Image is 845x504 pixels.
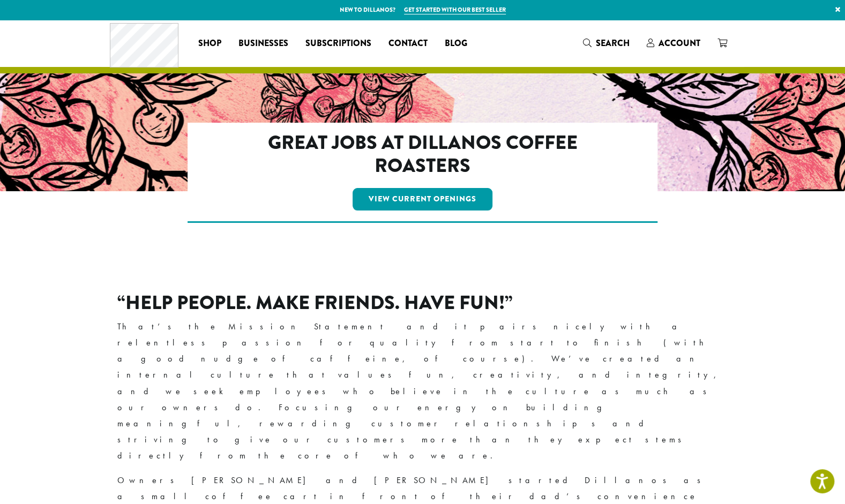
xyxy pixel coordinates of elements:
span: Businesses [238,37,288,50]
h2: Great Jobs at Dillanos Coffee Roasters [234,131,611,177]
span: Subscriptions [305,37,371,50]
span: Shop [198,37,221,50]
a: Get started with our best seller [404,5,506,14]
span: Search [596,37,630,49]
span: Blog [445,37,467,50]
h2: “Help People. Make Friends. Have Fun!” [117,291,728,314]
p: That’s the Mission Statement and it pairs nicely with a relentless passion for quality from start... [117,319,728,464]
a: Shop [190,35,230,52]
span: Contact [388,37,428,50]
span: Account [659,37,700,49]
a: Search [574,34,638,52]
a: View Current Openings [353,188,492,210]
